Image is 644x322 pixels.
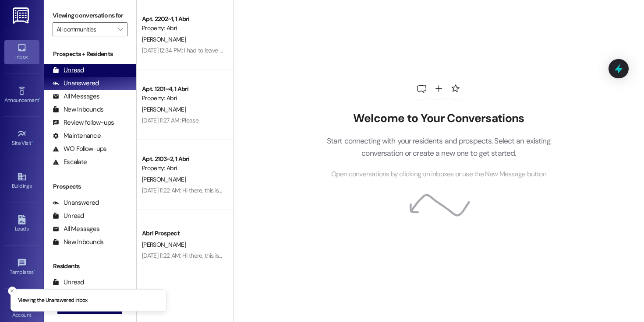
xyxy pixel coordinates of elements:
span: • [34,268,35,274]
div: Apt. 1201~4, 1 Abri [142,84,223,94]
img: ResiDesk Logo [13,7,31,24]
span: Open conversations by clicking on inboxes or use the New Message button [331,169,546,180]
div: Prospects [44,182,136,191]
button: Close toast [8,287,17,295]
div: Unread [53,211,84,220]
div: All Messages [53,224,99,234]
div: Review follow-ups [53,118,114,127]
div: Apt. 2202~1, 1 Abri [142,14,223,24]
div: Prospects + Residents [44,49,136,59]
div: New Inbounds [53,238,103,247]
div: Apt. 2103~2, 1 Abri [142,154,223,164]
div: New Inbounds [53,105,103,114]
a: Account [4,298,39,322]
label: Viewing conversations for [53,9,127,22]
div: Unread [53,278,84,287]
div: Unanswered [53,79,99,88]
div: Residents [44,262,136,271]
p: Start connecting with your residents and prospects. Select an existing conversation or create a n... [313,135,564,160]
div: Property: Abri [142,94,223,103]
span: • [39,96,40,102]
a: Inbox [4,40,39,64]
div: WO Follow-ups [53,144,106,154]
p: Viewing the Unanswered inbox [18,297,88,304]
div: [DATE] 11:22 AM: Hi there, this is [PERSON_NAME], I was set to check in early [DATE] and no one i... [142,186,618,194]
span: [PERSON_NAME] [142,175,186,183]
a: Leads [4,212,39,236]
div: Maintenance [53,131,101,140]
a: Buildings [4,169,39,193]
div: [DATE] 11:27 AM: Please [142,116,198,124]
span: [PERSON_NAME] [142,241,186,248]
div: Escalate [53,157,87,167]
span: [PERSON_NAME] [142,105,186,113]
h2: Welcome to Your Conversations [313,112,564,126]
span: [PERSON_NAME] [142,35,186,43]
input: All communities [57,22,113,36]
div: [DATE] 12:34 PM: I had to leave for work but everything's moved out and it's clean I was wanting ... [142,46,624,54]
span: • [32,139,33,145]
div: Abri Prospect [142,229,223,238]
div: All Messages [53,92,99,101]
div: Property: Abri [142,164,223,173]
i:  [118,26,123,33]
a: Site Visit • [4,126,39,150]
a: Templates • [4,255,39,279]
div: [DATE] 11:22 AM: Hi there, this is [PERSON_NAME], I was set to check in early [DATE] and no one i... [142,252,618,259]
div: Property: Abri [142,24,223,33]
div: Unread [53,66,84,75]
div: Unanswered [53,198,99,207]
